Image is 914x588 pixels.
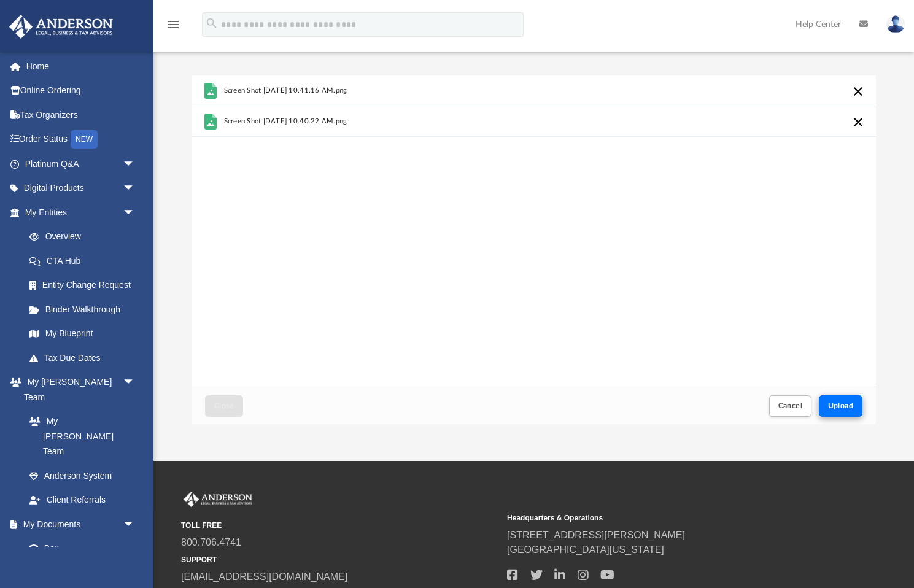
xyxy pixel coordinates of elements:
a: CTA Hub [17,249,153,273]
span: arrow_drop_down [123,200,147,225]
a: Binder Walkthrough [17,297,153,322]
small: TOLL FREE [181,520,498,531]
i: search [205,17,219,30]
a: My Documentsarrow_drop_down [9,512,147,536]
a: Client Referrals [17,488,147,513]
div: grid [192,75,876,387]
button: Upload [819,395,863,417]
span: Upload [828,402,854,409]
span: Screen Shot [DATE] 10.40.22 AM.png [223,117,347,125]
span: arrow_drop_down [123,176,147,201]
img: Anderson Advisors Platinum Portal [6,15,117,39]
a: Order StatusNEW [9,127,153,152]
a: Home [9,54,153,79]
a: [STREET_ADDRESS][PERSON_NAME] [507,530,685,540]
img: User Pic [886,15,905,33]
small: SUPPORT [181,554,498,565]
a: menu [166,23,180,32]
span: Cancel [778,402,803,409]
span: arrow_drop_down [123,152,147,177]
a: Platinum Q&Aarrow_drop_down [9,152,153,176]
a: [EMAIL_ADDRESS][DOMAIN_NAME] [181,571,347,582]
button: Cancel [769,395,812,417]
span: arrow_drop_down [123,512,147,537]
button: Cancel this upload [851,84,866,99]
a: My Blueprint [17,322,147,346]
a: My Entitiesarrow_drop_down [9,200,153,225]
span: arrow_drop_down [123,370,147,395]
a: My [PERSON_NAME] Team [17,409,141,464]
span: Close [214,402,234,409]
a: Entity Change Request [17,273,153,298]
a: Anderson System [17,463,147,488]
a: Online Ordering [9,79,153,103]
a: Tax Organizers [9,103,153,127]
a: My [PERSON_NAME] Teamarrow_drop_down [9,370,147,409]
a: [GEOGRAPHIC_DATA][US_STATE] [507,544,664,555]
a: Digital Productsarrow_drop_down [9,176,153,201]
a: Box [17,536,141,561]
button: Close [205,395,243,417]
a: Tax Due Dates [17,346,153,370]
small: Headquarters & Operations [507,513,824,524]
a: 800.706.4741 [181,537,241,547]
span: Screen Shot [DATE] 10.41.16 AM.png [223,86,347,94]
button: Cancel this upload [851,115,866,130]
img: Anderson Advisors Platinum Portal [181,492,255,508]
i: menu [166,17,180,32]
div: NEW [71,130,98,149]
div: Upload [192,75,876,425]
a: Overview [17,225,153,249]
